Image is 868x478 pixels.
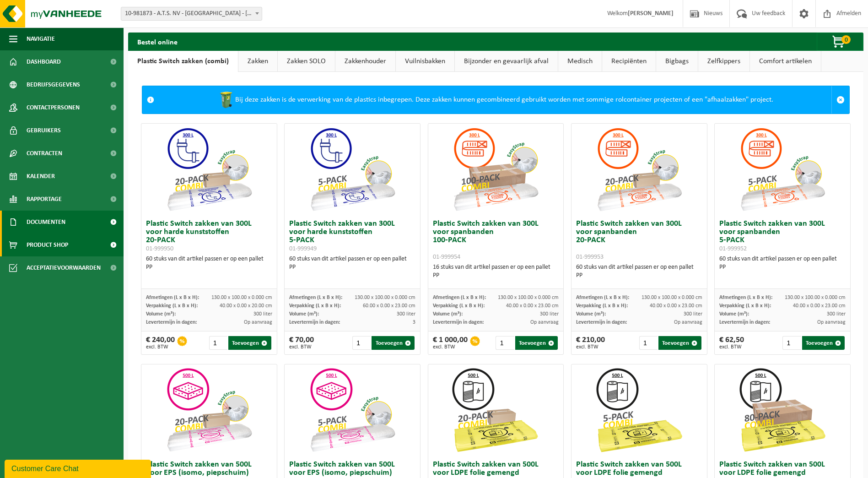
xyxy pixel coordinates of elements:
h3: Plastic Switch zakken van 300L voor spanbanden 5-PACK [719,220,846,253]
span: Verpakking (L x B x H): [146,303,198,309]
span: Product Shop [27,234,68,256]
span: excl. BTW [433,344,468,350]
div: € 240,00 [146,336,175,350]
span: 10-981873 - A.T.S. NV - LANGERBRUGGE - GENT [121,7,262,20]
div: PP [576,272,702,280]
span: Contracten [27,142,62,165]
div: PP [719,263,846,272]
a: Recipiënten [602,51,656,72]
a: Bigbags [656,51,698,72]
div: PP [289,263,415,272]
span: excl. BTW [289,344,314,350]
img: 01-999953 [593,124,685,215]
a: Vuilnisbakken [396,51,454,72]
span: Dashboard [27,50,61,73]
span: Afmetingen (L x B x H): [576,295,629,300]
img: 01-999964 [450,364,541,456]
a: Medisch [558,51,602,72]
span: Bedrijfsgegevens [27,73,80,96]
span: Documenten [27,211,65,234]
span: Volume (m³): [576,311,606,317]
a: Sluit melding [831,86,849,114]
button: Toevoegen [515,336,558,350]
strong: [PERSON_NAME] [628,10,674,17]
span: Acceptatievoorwaarden [27,256,101,279]
div: PP [433,272,559,280]
span: Contactpersonen [27,96,80,119]
span: Gebruikers [27,119,61,142]
a: Zakkenhouder [335,51,395,72]
a: Zelfkippers [698,51,749,72]
span: Verpakking (L x B x H): [433,303,485,309]
span: Op aanvraag [674,320,702,325]
div: € 62,50 [719,336,744,350]
input: 1 [639,336,658,350]
button: Toevoegen [802,336,845,350]
span: 130.00 x 100.00 x 0.000 cm [211,295,272,300]
span: Verpakking (L x B x H): [576,303,628,309]
span: Levertermijn in dagen: [719,320,770,325]
img: 01-999955 [307,364,398,456]
span: Afmetingen (L x B x H): [146,295,199,300]
span: Verpakking (L x B x H): [289,303,341,309]
span: Rapportage [27,188,62,211]
input: 1 [496,336,514,350]
h3: Plastic Switch zakken van 300L voor spanbanden 20-PACK [576,220,702,261]
h3: Plastic Switch zakken van 300L voor harde kunststoffen 5-PACK [289,220,415,253]
div: € 1 000,00 [433,336,468,350]
span: 0 [841,35,851,44]
div: 60 stuks van dit artikel passen er op een pallet [719,255,846,272]
span: 01-999954 [433,254,460,261]
span: Volume (m³): [289,311,319,317]
input: 1 [352,336,371,350]
span: 130.00 x 100.00 x 0.000 cm [355,295,415,300]
span: Levertermijn in dagen: [433,320,484,325]
span: Op aanvraag [817,320,846,325]
button: Toevoegen [658,336,701,350]
span: Levertermijn in dagen: [146,320,197,325]
span: Op aanvraag [530,320,559,325]
span: 130.00 x 100.00 x 0.000 cm [785,295,846,300]
iframe: chat widget [5,458,153,478]
span: Afmetingen (L x B x H): [289,295,342,300]
span: 300 liter [253,311,272,317]
span: 10-981873 - A.T.S. NV - LANGERBRUGGE - GENT [121,7,262,21]
span: 300 liter [397,311,415,317]
span: excl. BTW [576,344,605,350]
span: 40.00 x 0.00 x 23.00 cm [506,303,559,309]
img: 01-999950 [163,124,255,215]
span: Afmetingen (L x B x H): [719,295,772,300]
span: 40.00 x 0.00 x 20.00 cm [220,303,272,309]
div: 60 stuks van dit artikel passen er op een pallet [289,255,415,272]
img: 01-999956 [163,364,255,456]
span: 01-999953 [576,254,604,261]
span: Levertermijn in dagen: [289,320,340,325]
img: 01-999952 [737,124,828,215]
a: Plastic Switch zakken (combi) [128,51,238,72]
span: Verpakking (L x B x H): [719,303,771,309]
span: excl. BTW [719,344,744,350]
a: Comfort artikelen [750,51,821,72]
a: Zakken [238,51,277,72]
div: € 70,00 [289,336,314,350]
img: 01-999954 [450,124,541,215]
h3: Plastic Switch zakken van 300L voor harde kunststoffen 20-PACK [146,220,272,253]
button: Toevoegen [228,336,271,350]
input: 1 [209,336,227,350]
img: 01-999968 [737,364,828,456]
div: 60 stuks van dit artikel passen er op een pallet [576,263,702,280]
div: € 210,00 [576,336,605,350]
span: 130.00 x 100.00 x 0.000 cm [498,295,559,300]
span: 01-999949 [289,245,317,252]
span: Kalender [27,165,55,188]
input: 1 [782,336,801,350]
button: Toevoegen [372,336,414,350]
span: excl. BTW [146,344,175,350]
span: Afmetingen (L x B x H): [433,295,486,300]
h2: Bestel online [128,33,187,50]
span: 40.00 x 0.00 x 23.00 cm [650,303,702,309]
span: 300 liter [540,311,559,317]
div: Bij deze zakken is de verwerking van de plastics inbegrepen. Deze zakken kunnen gecombineerd gebr... [159,86,831,114]
div: 16 stuks van dit artikel passen er op een pallet [433,263,559,280]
